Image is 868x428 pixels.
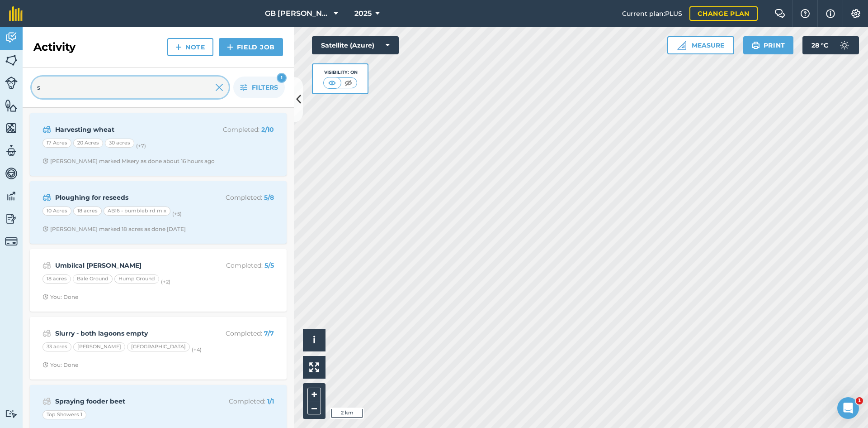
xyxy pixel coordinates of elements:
[811,36,828,54] span: 28 ° C
[343,78,354,87] img: svg+xml;base64,PHN2ZyB4bWxucz0iaHR0cDovL3d3dy53My5vcmcvMjAwMC9zdmciIHdpZHRoPSI1MCIgaGVpZ2h0PSI0MC...
[233,77,285,98] button: Filters
[161,279,170,285] small: (+ 2 )
[42,342,71,351] div: 33 acres
[175,42,182,53] img: svg+xml;base64,PHN2ZyB4bWxucz0iaHR0cDovL3d3dy53My5vcmcvMjAwMC9zdmciIHdpZHRoPSIxNCIgaGVpZ2h0PSIyNC...
[35,322,281,374] a: Slurry - both lagoons emptyCompleted: 7/733 acres[PERSON_NAME][GEOGRAPHIC_DATA](+4)Clock with arr...
[835,36,854,54] img: svg+xml;base64,PD94bWwgdmVyc2lvbj0iMS4wIiBlbmNvZGluZz0idXRmLTgiPz4KPCEtLSBHZW5lcmF0b3I6IEFkb2JlIE...
[35,119,281,170] a: Harvesting wheatCompleted: 2/1017 Acres20 Acres30 acres(+7)Clock with arrow pointing clockwise[PE...
[42,260,51,271] img: svg+xml;base64,PD94bWwgdmVyc2lvbj0iMS4wIiBlbmNvZGluZz0idXRmLTgiPz4KPCEtLSBHZW5lcmF0b3I6IEFkb2JlIE...
[312,36,399,54] button: Satellite (Azure)
[774,9,785,18] img: Two speech bubbles overlapping with the left bubble in the forefront
[307,388,321,401] button: +
[689,6,758,21] a: Change plan
[313,334,316,346] span: i
[743,36,794,54] button: Print
[354,8,372,19] span: 2025
[5,189,18,203] img: svg+xml;base64,PD94bWwgdmVyc2lvbj0iMS4wIiBlbmNvZGluZz0idXRmLTgiPz4KPCEtLSBHZW5lcmF0b3I6IEFkb2JlIE...
[73,274,113,284] div: Bale Ground
[303,329,325,351] button: i
[32,77,229,98] input: Search for an activity
[136,143,146,149] small: (+ 7 )
[751,40,760,51] img: svg+xml;base64,PHN2ZyB4bWxucz0iaHR0cDovL3d3dy53My5vcmcvMjAwMC9zdmciIHdpZHRoPSIxOSIgaGVpZ2h0PSIyNC...
[55,396,198,406] strong: Spraying fooder beet
[167,38,213,56] a: Note
[9,6,23,21] img: fieldmargin Logo
[5,99,18,112] img: svg+xml;base64,PHN2ZyB4bWxucz0iaHR0cDovL3d3dy53My5vcmcvMjAwMC9zdmciIHdpZHRoPSI1NiIgaGVpZ2h0PSI2MC...
[667,36,734,54] button: Measure
[5,409,18,418] img: svg+xml;base64,PD94bWwgdmVyc2lvbj0iMS4wIiBlbmNvZGluZz0idXRmLTgiPz4KPCEtLSBHZW5lcmF0b3I6IEFkb2JlIE...
[42,396,51,407] img: svg+xml;base64,PD94bWwgdmVyc2lvbj0iMS4wIiBlbmNvZGluZz0idXRmLTgiPz4KPCEtLSBHZW5lcmF0b3I6IEFkb2JlIE...
[42,158,215,165] div: [PERSON_NAME] marked Misery as done about 16 hours ago
[105,139,134,148] div: 30 acres
[202,328,274,338] p: Completed :
[73,139,103,148] div: 20 Acres
[114,274,159,284] div: Hump Ground
[172,211,182,217] small: (+ 5 )
[277,73,287,83] div: 1
[227,42,233,53] img: svg+xml;base64,PHN2ZyB4bWxucz0iaHR0cDovL3d3dy53My5vcmcvMjAwMC9zdmciIHdpZHRoPSIxNCIgaGVpZ2h0PSIyNC...
[42,124,51,135] img: svg+xml;base64,PD94bWwgdmVyc2lvbj0iMS4wIiBlbmNvZGluZz0idXRmLTgiPz4KPCEtLSBHZW5lcmF0b3I6IEFkb2JlIE...
[5,212,18,226] img: svg+xml;base64,PD94bWwgdmVyc2lvbj0iMS4wIiBlbmNvZGluZz0idXRmLTgiPz4KPCEtLSBHZW5lcmF0b3I6IEFkb2JlIE...
[309,362,319,372] img: Four arrows, one pointing top left, one top right, one bottom right and the last bottom left
[267,397,274,405] strong: 1 / 1
[42,192,51,203] img: svg+xml;base64,PD94bWwgdmVyc2lvbj0iMS4wIiBlbmNvZGluZz0idXRmLTgiPz4KPCEtLSBHZW5lcmF0b3I6IEFkb2JlIE...
[850,9,861,18] img: A cog icon
[265,8,330,19] span: GB [PERSON_NAME] Farms
[42,226,186,233] div: [PERSON_NAME] marked 18 acres as done [DATE]
[202,192,274,202] p: Completed :
[5,144,18,158] img: svg+xml;base64,PD94bWwgdmVyc2lvbj0iMS4wIiBlbmNvZGluZz0idXRmLTgiPz4KPCEtLSBHZW5lcmF0b3I6IEFkb2JlIE...
[42,362,48,368] img: Clock with arrow pointing clockwise
[127,342,190,351] div: [GEOGRAPHIC_DATA]
[42,328,51,339] img: svg+xml;base64,PD94bWwgdmVyc2lvbj0iMS4wIiBlbmNvZGluZz0idXRmLTgiPz4KPCEtLSBHZW5lcmF0b3I6IEFkb2JlIE...
[5,53,18,67] img: svg+xml;base64,PHN2ZyB4bWxucz0iaHR0cDovL3d3dy53My5vcmcvMjAwMC9zdmciIHdpZHRoPSI1NiIgaGVpZ2h0PSI2MC...
[261,125,274,134] strong: 2 / 10
[5,121,18,135] img: svg+xml;base64,PHN2ZyB4bWxucz0iaHR0cDovL3d3dy53My5vcmcvMjAwMC9zdmciIHdpZHRoPSI1NiIgaGVpZ2h0PSI2MC...
[35,255,281,306] a: Umbilcal [PERSON_NAME]Completed: 5/518 acresBale GroundHump Ground(+2)Clock with arrow pointing c...
[202,260,274,270] p: Completed :
[35,187,281,238] a: Ploughing for reseedsCompleted: 5/810 Acres18 acresAB16 - bumblebird mix(+5)Clock with arrow poin...
[42,226,48,232] img: Clock with arrow pointing clockwise
[802,36,859,54] button: 28 °C
[622,9,682,19] span: Current plan : PLUS
[252,82,278,92] span: Filters
[677,41,686,50] img: Ruler icon
[55,328,198,338] strong: Slurry - both lagoons empty
[264,329,274,337] strong: 7 / 7
[42,274,71,284] div: 18 acres
[5,77,18,89] img: svg+xml;base64,PD94bWwgdmVyc2lvbj0iMS4wIiBlbmNvZGluZz0idXRmLTgiPz4KPCEtLSBHZW5lcmF0b3I6IEFkb2JlIE...
[42,293,78,301] div: You: Done
[42,410,86,419] div: Top Showers 1
[33,40,75,54] h2: Activity
[42,158,48,164] img: Clock with arrow pointing clockwise
[219,38,283,56] a: Field Job
[307,401,321,414] button: –
[104,207,170,216] div: AB16 - bumblebird mix
[202,396,274,406] p: Completed :
[73,342,125,351] div: [PERSON_NAME]
[326,78,338,87] img: svg+xml;base64,PHN2ZyB4bWxucz0iaHR0cDovL3d3dy53My5vcmcvMjAwMC9zdmciIHdpZHRoPSI1MCIgaGVpZ2h0PSI0MC...
[202,125,274,135] p: Completed :
[5,31,18,44] img: svg+xml;base64,PD94bWwgdmVyc2lvbj0iMS4wIiBlbmNvZGluZz0idXRmLTgiPz4KPCEtLSBHZW5lcmF0b3I6IEFkb2JlIE...
[55,260,198,270] strong: Umbilcal [PERSON_NAME]
[837,397,859,419] iframe: Intercom live chat
[42,361,78,369] div: You: Done
[5,167,18,180] img: svg+xml;base64,PD94bWwgdmVyc2lvbj0iMS4wIiBlbmNvZGluZz0idXRmLTgiPz4KPCEtLSBHZW5lcmF0b3I6IEFkb2JlIE...
[323,69,358,76] div: Visibility: On
[826,8,835,19] img: svg+xml;base64,PHN2ZyB4bWxucz0iaHR0cDovL3d3dy53My5vcmcvMjAwMC9zdmciIHdpZHRoPSIxNyIgaGVpZ2h0PSIxNy...
[42,294,48,300] img: Clock with arrow pointing clockwise
[264,193,274,202] strong: 5 / 8
[42,139,71,148] div: 17 Acres
[856,397,863,404] span: 1
[5,235,18,248] img: svg+xml;base64,PD94bWwgdmVyc2lvbj0iMS4wIiBlbmNvZGluZz0idXRmLTgiPz4KPCEtLSBHZW5lcmF0b3I6IEFkb2JlIE...
[215,82,223,93] img: svg+xml;base64,PHN2ZyB4bWxucz0iaHR0cDovL3d3dy53My5vcmcvMjAwMC9zdmciIHdpZHRoPSIyMiIgaGVpZ2h0PSIzMC...
[800,9,811,18] img: A question mark icon
[42,207,71,216] div: 10 Acres
[55,125,198,135] strong: Harvesting wheat
[55,192,198,202] strong: Ploughing for reseeds
[264,261,274,269] strong: 5 / 5
[73,207,102,216] div: 18 acres
[192,346,202,353] small: (+ 4 )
